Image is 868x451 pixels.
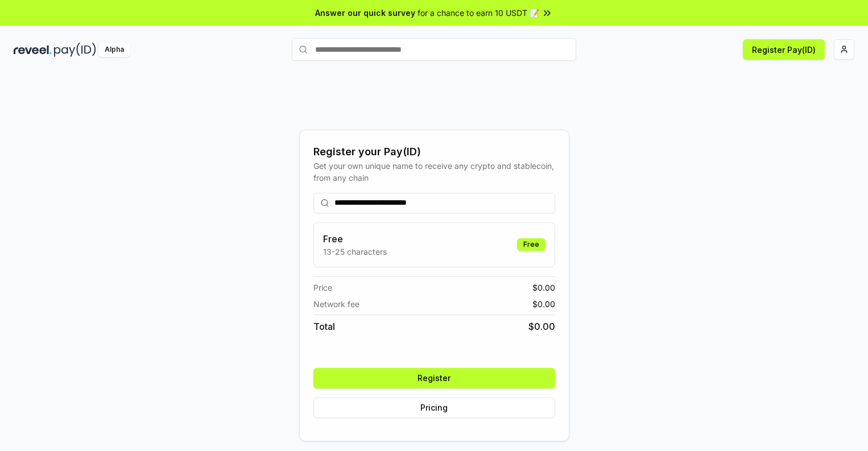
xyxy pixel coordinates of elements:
[418,7,539,19] span: for a chance to earn 10 USDT 📝
[532,282,555,293] span: $ 0.00
[313,298,359,310] span: Network fee
[323,232,387,246] h3: Free
[528,320,555,333] span: $ 0.00
[313,320,335,333] span: Total
[517,238,545,251] div: Free
[98,43,130,57] div: Alpha
[315,7,415,19] span: Answer our quick survey
[532,298,555,310] span: $ 0.00
[14,43,52,57] img: reveel_dark
[313,160,555,184] div: Get your own unique name to receive any crypto and stablecoin, from any chain
[743,39,825,60] button: Register Pay(ID)
[313,398,555,418] button: Pricing
[313,368,555,388] button: Register
[323,246,387,258] p: 13-25 characters
[54,43,96,57] img: pay_id
[313,282,332,293] span: Price
[313,144,555,160] div: Register your Pay(ID)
